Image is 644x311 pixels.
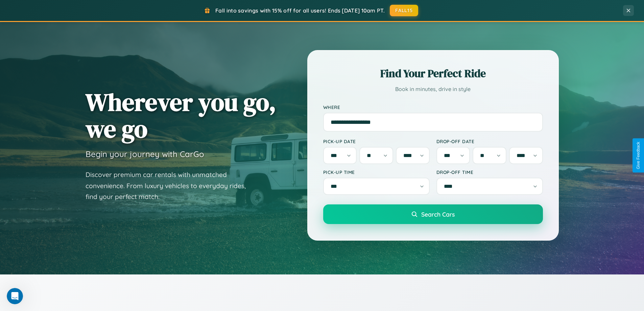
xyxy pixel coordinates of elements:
label: Drop-off Date [436,138,543,144]
p: Discover premium car rentals with unmatched convenience. From luxury vehicles to everyday rides, ... [86,169,255,202]
h3: Begin your journey with CarGo [86,149,204,159]
span: Search Cars [421,210,455,218]
button: FALL15 [390,5,418,16]
label: Pick-up Time [323,169,430,175]
h2: Find Your Perfect Ride [323,66,543,81]
button: Search Cars [323,204,543,224]
label: Pick-up Date [323,138,430,144]
h1: Wherever you go, we go [86,89,276,142]
div: Give Feedback [636,142,641,169]
label: Drop-off Time [436,169,543,175]
iframe: Intercom live chat [7,288,23,304]
p: Book in minutes, drive in style [323,84,543,94]
span: Fall into savings with 15% off for all users! Ends [DATE] 10am PT. [215,7,385,14]
label: Where [323,104,543,110]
